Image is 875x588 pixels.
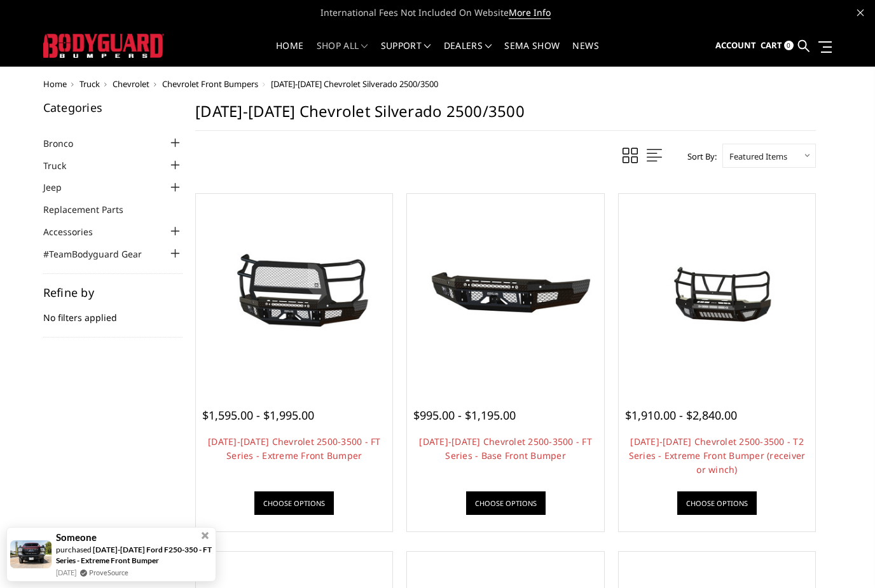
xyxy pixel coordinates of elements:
a: Chevrolet Front Bumpers [162,78,258,90]
div: No filters applied [43,287,183,338]
label: Sort By: [680,147,717,166]
img: provesource social proof notification image [10,540,52,568]
a: shop all [317,41,368,66]
span: $1,910.00 - $2,840.00 [625,407,737,423]
a: [DATE]-[DATE] Chevrolet 2500-3500 - FT Series - Base Front Bumper [419,435,592,462]
h5: Categories [43,102,183,113]
h1: [DATE]-[DATE] Chevrolet Silverado 2500/3500 [195,102,816,131]
a: ProveSource [89,567,128,578]
a: Replacement Parts [43,203,139,216]
span: Cart [761,39,782,51]
a: Account [715,29,756,63]
a: Choose Options [677,491,757,515]
a: Support [381,41,431,66]
a: [DATE]-[DATE] Chevrolet 2500-3500 - T2 Series - Extreme Front Bumper (receiver or winch) [629,435,806,475]
a: Truck [43,159,82,172]
a: 2024-2025 Chevrolet 2500-3500 - FT Series - Extreme Front Bumper 2024-2025 Chevrolet 2500-3500 - ... [199,197,389,387]
a: Cart 0 [761,29,794,63]
a: 2024-2025 Chevrolet 2500-3500 - FT Series - Base Front Bumper 2024-2025 Chevrolet 2500-3500 - FT ... [410,197,600,387]
span: 0 [784,41,794,50]
span: Someone [56,532,97,543]
a: Jeep [43,181,78,194]
a: Truck [79,78,100,90]
a: SEMA Show [504,41,560,66]
a: Chevrolet [113,78,149,90]
h5: Refine by [43,287,183,298]
a: Dealers [444,41,492,66]
img: BODYGUARD BUMPERS [43,34,164,57]
span: [DATE]-[DATE] Chevrolet Silverado 2500/3500 [271,78,438,90]
a: [DATE]-[DATE] Ford F250-350 - FT Series - Extreme Front Bumper [56,545,212,565]
a: Accessories [43,225,109,238]
a: Choose Options [466,491,546,515]
span: $995.00 - $1,195.00 [413,407,516,423]
span: $1,595.00 - $1,995.00 [202,407,314,423]
a: News [572,41,598,66]
a: #TeamBodyguard Gear [43,247,158,261]
a: Home [276,41,303,66]
a: 2024-2025 Chevrolet 2500-3500 - T2 Series - Extreme Front Bumper (receiver or winch) 2024-2025 Ch... [622,197,812,387]
a: Bronco [43,137,89,150]
a: More Info [509,6,551,19]
span: [DATE] [56,567,76,578]
span: purchased [56,545,92,554]
a: [DATE]-[DATE] Chevrolet 2500-3500 - FT Series - Extreme Front Bumper [208,435,381,462]
a: Choose Options [254,491,334,515]
a: Home [43,78,67,90]
span: Account [715,39,756,51]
